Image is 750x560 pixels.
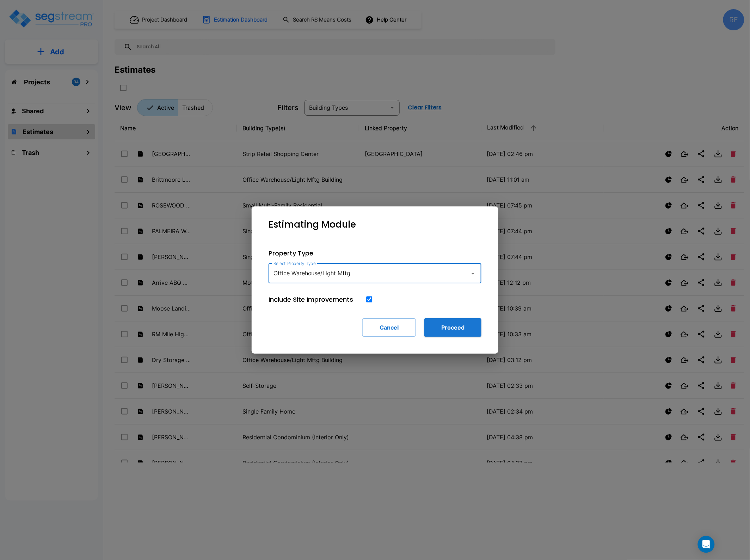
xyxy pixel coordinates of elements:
p: Estimating Module [269,218,356,231]
label: Select Property Type [273,260,316,266]
p: Include Site Improvements [269,295,353,304]
button: Proceed [424,318,481,337]
div: Open Intercom Messenger [698,536,715,553]
p: Property Type [269,248,481,258]
button: Cancel [362,318,416,337]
